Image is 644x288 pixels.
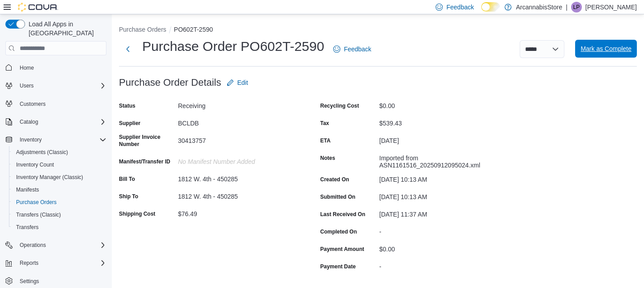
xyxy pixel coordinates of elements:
[16,224,38,231] span: Transfers
[16,258,106,268] span: Reports
[20,100,46,108] span: Customers
[13,184,106,195] span: Manifests
[320,176,349,183] label: Created On
[379,225,499,235] div: -
[119,193,138,200] label: Ship To
[16,80,37,91] button: Users
[379,134,499,144] div: [DATE]
[571,2,582,13] div: Luke Periccos
[20,82,34,89] span: Users
[379,99,499,109] div: $0.00
[9,209,110,221] button: Transfers (Classic)
[20,118,38,125] span: Catalog
[119,210,155,217] label: Shipping Cost
[320,263,356,270] label: Payment Date
[13,197,106,208] span: Purchase Orders
[16,240,106,250] span: Operations
[16,174,83,181] span: Inventory Manager (Classic)
[320,102,359,109] label: Recycling Cost
[178,207,298,217] div: $76.49
[178,189,298,200] div: 1812 W. 4th - 450285
[16,98,106,109] span: Customers
[573,2,580,13] span: LP
[16,186,39,193] span: Manifests
[16,240,50,250] button: Operations
[320,120,329,127] label: Tax
[119,25,637,36] nav: An example of EuiBreadcrumbs
[13,184,42,195] a: Manifests
[119,158,170,165] label: Manifest/Transfer ID
[20,278,39,285] span: Settings
[330,40,375,58] a: Feedback
[585,2,637,13] p: [PERSON_NAME]
[178,99,298,109] div: Receiving
[516,2,563,13] p: ArcannabisStore
[20,259,38,267] span: Reports
[379,116,499,127] div: $539.43
[16,117,42,127] button: Catalog
[320,211,365,218] label: Last Received On
[2,79,110,92] button: Users
[2,116,110,128] button: Catalog
[446,3,474,12] span: Feedback
[9,196,110,209] button: Purchase Orders
[320,246,364,253] label: Payment Amount
[379,190,499,200] div: [DATE] 10:13 AM
[142,38,324,55] h1: Purchase Order PO602T-2590
[320,228,357,235] label: Completed On
[16,99,49,109] a: Customers
[2,61,110,74] button: Home
[13,159,106,170] span: Inventory Count
[575,40,637,58] button: Mark as Complete
[2,257,110,269] button: Reports
[16,258,42,268] button: Reports
[16,161,54,168] span: Inventory Count
[13,172,106,183] span: Inventory Manager (Classic)
[13,222,42,233] a: Transfers
[481,12,482,12] span: Dark Mode
[379,242,499,253] div: $0.00
[16,62,106,73] span: Home
[13,222,106,233] span: Transfers
[379,172,499,183] div: [DATE] 10:13 AM
[9,221,110,234] button: Transfers
[481,2,500,12] input: Dark Mode
[119,120,140,127] label: Supplier
[119,77,221,88] h3: Purchase Order Details
[13,147,106,158] span: Adjustments (Classic)
[9,184,110,196] button: Manifests
[20,242,46,249] span: Operations
[16,80,106,91] span: Users
[119,175,135,183] label: Bill To
[566,2,568,13] p: |
[16,199,57,206] span: Purchase Orders
[20,64,34,71] span: Home
[379,259,499,270] div: -
[13,147,72,158] a: Adjustments (Classic)
[16,134,106,145] span: Inventory
[13,159,58,170] a: Inventory Count
[13,209,64,220] a: Transfers (Classic)
[16,276,42,287] a: Settings
[9,146,110,159] button: Adjustments (Classic)
[2,134,110,146] button: Inventory
[174,26,213,33] button: PO602T-2590
[379,151,499,169] div: Imported from ASN1161516_20250912095024.xml
[119,40,137,58] button: Next
[320,137,330,144] label: ETA
[13,209,106,220] span: Transfers (Classic)
[2,239,110,251] button: Operations
[379,207,499,218] div: [DATE] 11:37 AM
[18,3,58,12] img: Cova
[320,154,335,162] label: Notes
[580,44,631,53] span: Mark as Complete
[2,275,110,288] button: Settings
[178,172,298,183] div: 1812 W. 4th - 450285
[2,97,110,110] button: Customers
[344,45,371,54] span: Feedback
[178,134,298,144] div: 30413757
[119,102,136,109] label: Status
[13,197,60,208] a: Purchase Orders
[13,172,87,183] a: Inventory Manager (Classic)
[9,159,110,171] button: Inventory Count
